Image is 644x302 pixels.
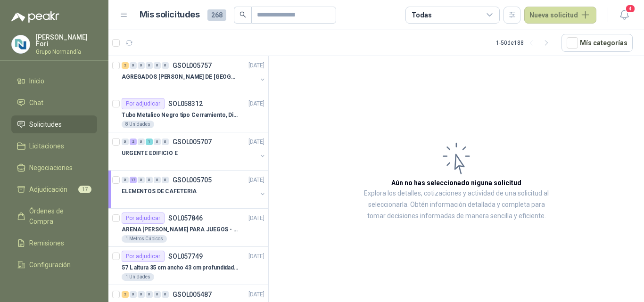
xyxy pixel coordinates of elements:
a: Manuales y ayuda [11,278,97,295]
p: ELEMENTOS DE CAFETERIA [122,187,197,196]
div: 0 [122,177,129,183]
p: [DATE] [248,176,264,185]
h1: Mis solicitudes [140,8,200,22]
img: Company Logo [12,35,30,53]
div: 0 [138,291,145,298]
a: 2 0 0 0 0 0 GSOL005757[DATE] AGREGADOS [PERSON_NAME] DE [GEOGRAPHIC_DATA] [122,60,266,90]
div: 0 [130,62,137,69]
a: Licitaciones [11,137,97,155]
p: Tubo Metalico Negro tipo Cerramiento, Diametro 1-1/2", Espesor 2mm, Longitud 6m [122,111,239,120]
p: [PERSON_NAME] Fori [36,34,97,47]
span: Chat [29,98,43,108]
p: GSOL005707 [173,139,212,145]
div: 17 [130,177,137,183]
p: Grupo Normandía [36,49,97,55]
div: 2 [122,62,129,69]
div: 0 [138,139,145,145]
button: 4 [616,7,633,24]
a: Órdenes de Compra [11,202,97,230]
a: Chat [11,94,97,112]
div: 0 [162,139,169,145]
div: 2 [130,139,137,145]
span: Remisiones [29,238,64,248]
span: 4 [625,4,636,13]
div: 0 [146,62,153,69]
span: Solicitudes [29,119,62,130]
div: 0 [162,62,169,69]
div: Por adjudicar [122,251,165,262]
a: 0 17 0 0 0 0 GSOL005705[DATE] ELEMENTOS DE CAFETERIA [122,174,266,204]
a: Solicitudes [11,115,97,133]
span: 268 [207,9,226,21]
a: Por adjudicarSOL058312[DATE] Tubo Metalico Negro tipo Cerramiento, Diametro 1-1/2", Espesor 2mm, ... [108,94,268,132]
p: AGREGADOS [PERSON_NAME] DE [GEOGRAPHIC_DATA] [122,73,239,82]
span: Configuración [29,260,71,270]
div: 0 [138,177,145,183]
a: Negociaciones [11,159,97,177]
div: Por adjudicar [122,212,165,224]
p: [DATE] [248,61,264,70]
span: Inicio [29,76,44,86]
div: 1 Metros Cúbicos [122,235,167,243]
button: Mís categorías [561,34,633,52]
p: [DATE] [248,214,264,223]
a: Remisiones [11,234,97,252]
span: 17 [78,186,91,193]
div: 0 [154,139,161,145]
span: Negociaciones [29,163,73,173]
a: Inicio [11,72,97,90]
p: GSOL005487 [173,291,212,298]
div: 0 [146,177,153,183]
span: Órdenes de Compra [29,206,88,227]
div: 0 [130,291,137,298]
div: 2 [122,291,129,298]
div: 1 [146,139,153,145]
p: GSOL005705 [173,177,212,183]
div: 8 Unidades [122,121,154,128]
a: Configuración [11,256,97,274]
p: SOL058312 [168,100,203,107]
img: Logo peakr [11,11,59,23]
h3: Aún no has seleccionado niguna solicitud [391,178,521,188]
p: Explora los detalles, cotizaciones y actividad de una solicitud al seleccionarla. Obtén informaci... [363,188,550,222]
div: 0 [154,62,161,69]
div: 0 [146,291,153,298]
div: 0 [154,291,161,298]
div: 0 [122,139,129,145]
a: 0 2 0 1 0 0 GSOL005707[DATE] URGENTE EDIFICIO E [122,136,266,166]
p: URGENTE EDIFICIO E [122,149,178,158]
a: Por adjudicarSOL057846[DATE] ARENA [PERSON_NAME] PARA JUEGOS - SON [DEMOGRAPHIC_DATA].31 METROS C... [108,209,268,247]
p: SOL057846 [168,215,203,221]
div: 0 [162,177,169,183]
button: Nueva solicitud [524,7,596,24]
div: 1 - 50 de 188 [496,35,554,50]
p: [DATE] [248,252,264,261]
p: [DATE] [248,290,264,299]
p: ARENA [PERSON_NAME] PARA JUEGOS - SON [DEMOGRAPHIC_DATA].31 METROS CUBICOS [122,225,239,234]
span: search [239,11,246,18]
div: 0 [154,177,161,183]
span: Adjudicación [29,184,67,195]
p: SOL057749 [168,253,203,260]
p: [DATE] [248,99,264,108]
div: Todas [412,10,431,20]
p: [DATE] [248,138,264,147]
div: 1 Unidades [122,273,154,281]
p: 57 L altura 35 cm ancho 43 cm profundidad 39 cm [122,263,239,272]
p: GSOL005757 [173,62,212,69]
span: Licitaciones [29,141,64,151]
a: Por adjudicarSOL057749[DATE] 57 L altura 35 cm ancho 43 cm profundidad 39 cm1 Unidades [108,247,268,285]
div: Por adjudicar [122,98,165,109]
div: 0 [162,291,169,298]
a: Adjudicación17 [11,180,97,198]
div: 0 [138,62,145,69]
